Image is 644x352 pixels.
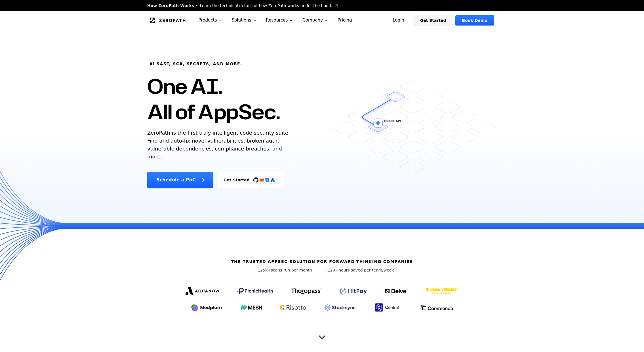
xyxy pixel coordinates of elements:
img: GitHub [253,177,258,183]
img: Azure [271,178,275,182]
svg: Bitbucket [264,177,270,183]
button: Company [298,11,333,29]
button: Resources [262,11,298,29]
h1: One AI. All of AppSec. [147,73,280,124]
a: How ZeroPath WorksLearn the technical details of how ZeroPath works under the hood. [147,3,339,9]
span: 125k+ [258,268,271,272]
p: ZeroPath is the first truly intelligent code security suite. Find and auto-fix novel vulnerabilit... [147,129,292,161]
a: Pricing [333,11,357,29]
img: Central [374,302,402,313]
button: Solutions [227,11,262,29]
img: GYG [425,284,458,298]
img: Stacksync [324,304,355,311]
a: Book Demo [455,15,494,26]
img: Thoropass [291,288,321,294]
h6: The Trusted AppSec solution for forward-thinking companies [231,259,413,264]
a: Schedule a PoC [147,172,213,188]
p: scans run per month [250,267,320,273]
img: GitLab [256,174,267,186]
a: Get StartedGitHubGitLabAzure [217,172,284,188]
p: hours saved per team/week [324,267,394,273]
img: Mesh [241,305,262,310]
h6: AI SAST, SCA, Secrets, and more. [150,61,242,67]
img: Medplum [191,303,222,312]
a: Get Started [413,15,453,26]
button: Products [194,11,227,29]
span: How ZeroPath Works [147,3,194,9]
span: ~120+ [324,268,338,272]
button: Scroll to next section [316,329,328,340]
span: Learn the technical details of how ZeroPath works under the hood. [200,3,332,9]
a: Login [386,15,411,26]
nav: Global [140,11,504,29]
